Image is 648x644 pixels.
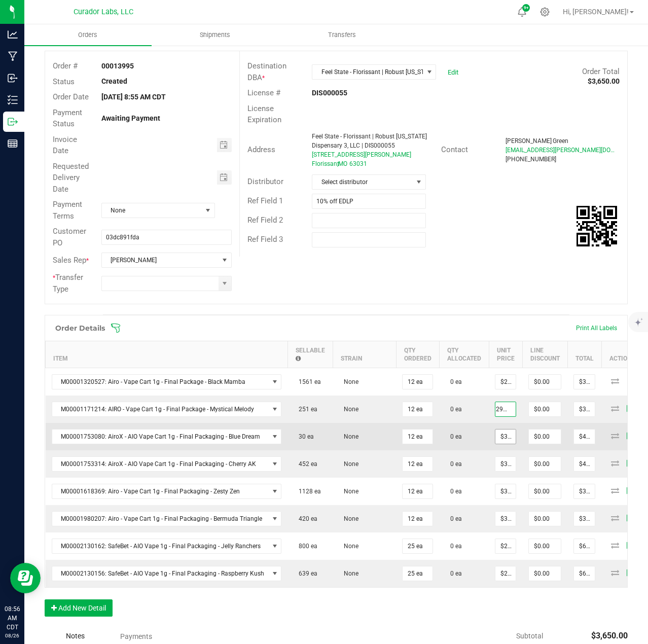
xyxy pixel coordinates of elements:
[287,341,333,368] th: Sellable
[574,539,595,553] input: 0
[524,6,528,10] span: 9+
[102,203,202,218] span: None
[349,160,367,167] span: 63031
[522,341,567,368] th: Line Discount
[495,566,516,581] input: 0
[101,77,127,85] strong: Created
[247,145,275,154] span: Address
[52,402,282,417] span: NO DATA FOUND
[52,457,269,471] span: M00001753314: AiroX - AIO Vape Cart 1g - Final Packaging - Cherry AK
[53,92,89,101] span: Order Date
[538,7,551,17] div: Manage settings
[53,273,83,294] span: Transfer Type
[403,430,433,444] input: 0
[445,378,462,385] span: 0 ea
[10,563,41,593] iframe: Resource center
[529,457,561,471] input: 0
[403,566,433,581] input: 0
[495,375,516,389] input: 0
[506,156,556,163] span: [PHONE_NUMBER]
[55,324,105,332] h1: Order Details
[52,566,269,581] span: M00002130156: SafeBet - AIO Vape 1g - Final Packaging - Raspberry Kush
[506,147,647,154] span: [EMAIL_ADDRESS][PERSON_NAME][DOMAIN_NAME]
[101,62,134,70] strong: 00013995
[495,484,516,498] input: 0
[52,566,282,581] span: NO DATA FOUND
[312,160,339,167] span: Florissant
[52,375,269,389] span: M00001320527: Airo - Vape Cart 1g - Final Package - Black Mamba
[623,569,638,576] span: Save Order Detail
[529,512,561,526] input: 0
[294,543,317,550] span: 800 ea
[529,430,561,444] input: 0
[403,375,433,389] input: 0
[312,89,347,97] strong: DIS000055
[495,430,516,444] input: 0
[52,374,282,389] span: NO DATA FOUND
[64,30,111,40] span: Orders
[53,162,89,194] span: Requested Delivery Date
[102,253,219,267] span: [PERSON_NAME]
[53,61,78,70] span: Order #
[529,539,561,553] input: 0
[574,512,595,526] input: 0
[448,68,458,76] a: Edit
[529,375,561,389] input: 0
[445,406,462,413] span: 0 ea
[495,402,516,416] input: 0
[294,488,321,495] span: 1128 ea
[101,93,166,101] strong: [DATE] 8:55 AM CDT
[574,375,595,389] input: 0
[516,632,543,640] span: Subtotal
[339,488,358,495] span: None
[8,138,18,149] inline-svg: Reports
[294,515,317,522] span: 420 ea
[339,460,358,468] span: None
[574,430,595,444] input: 0
[495,457,516,471] input: 0
[623,379,638,385] span: Save Order Detail
[52,512,269,526] span: M00001980207: Airo - Vape Cart 1g - Final Packaging - Bermuda Triangle
[339,543,358,550] span: None
[24,24,152,46] a: Orders
[574,566,595,581] input: 0
[445,515,462,522] span: 0 ea
[152,24,279,46] a: Shipments
[312,65,423,79] span: Feel State - Florissant | Robust [US_STATE] Dispensary 3, LLC | DIS000055
[588,77,620,85] strong: $3,650.00
[445,433,462,440] span: 0 ea
[294,460,317,468] span: 452 ea
[8,95,18,105] inline-svg: Inventory
[339,378,358,385] span: None
[8,117,18,127] inline-svg: Outbound
[45,599,113,617] button: Add New Detail
[529,484,561,498] input: 0
[278,24,406,46] a: Transfers
[591,631,628,640] span: $3,650.00
[489,341,522,368] th: Unit Price
[403,457,433,471] input: 0
[217,170,232,185] span: Toggle calendar
[53,108,82,129] span: Payment Status
[529,566,561,581] input: 0
[247,177,283,186] span: Distributor
[445,460,462,468] span: 0 ea
[403,539,433,553] input: 0
[574,457,595,471] input: 0
[8,51,18,61] inline-svg: Manufacturing
[247,88,280,97] span: License #
[52,484,282,499] span: NO DATA FOUND
[553,137,568,145] span: Green
[567,341,601,368] th: Total
[574,484,595,498] input: 0
[52,430,269,444] span: M00001753080: AiroX - AIO Vape Cart 1g - Final Packaging - Blue Dream
[403,484,433,498] input: 0
[623,515,638,521] span: Save Order Detail
[445,488,462,495] span: 0 ea
[53,256,86,265] span: Sales Rep
[8,73,18,83] inline-svg: Inbound
[46,341,288,368] th: Item
[403,402,433,416] input: 0
[247,235,283,244] span: Ref Field 3
[403,512,433,526] input: 0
